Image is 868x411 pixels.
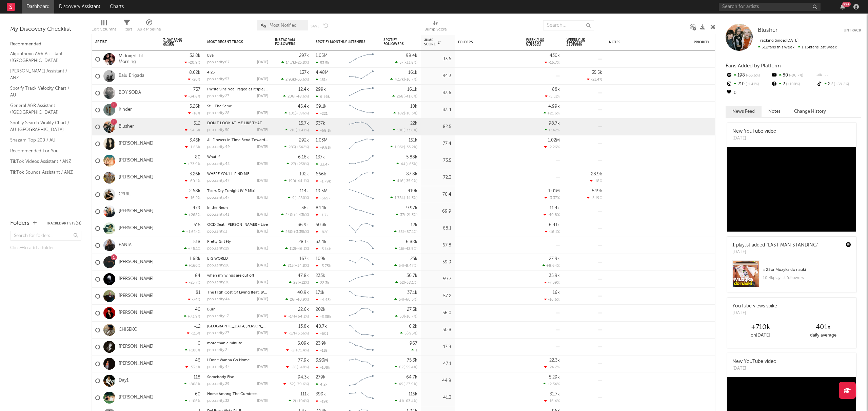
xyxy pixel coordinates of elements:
div: ( ) [287,162,309,166]
div: 192k [299,172,309,176]
a: [PERSON_NAME] [119,158,154,164]
div: ( ) [284,111,309,115]
div: 1.02M [548,138,560,143]
a: Shazam Top 200 / AU [10,136,75,144]
span: 14.7k [286,61,295,65]
div: 80 [195,155,200,159]
div: Artist [95,40,146,44]
div: 8.62k [189,70,200,75]
div: 419k [408,189,417,193]
span: 2.93k [285,78,295,82]
span: 27 [291,163,295,166]
div: 77.4 [424,140,451,148]
a: TikTok Videos Assistant / ANZ [10,158,75,165]
div: 83.6 [424,89,451,97]
div: -9.81k [316,145,331,150]
div: 99.4k [406,53,417,58]
span: +342 % [296,146,308,149]
div: Jump Score [425,17,447,37]
div: 9.97k [406,206,417,210]
div: [DATE] [257,213,268,217]
div: I Write Sins Not Tragedies (triple j Like A Version) [207,88,268,91]
span: -86.7 % [788,74,803,78]
div: Recommended [10,40,81,48]
div: Edit Columns [92,17,116,37]
div: ( ) [284,145,309,149]
div: 151k [316,78,328,82]
span: 198 [397,129,403,132]
span: 206 [288,95,294,99]
div: +21.6 % [544,111,560,115]
div: WHERE YOU'LL FIND ME [207,172,268,176]
a: Recommended For You [10,147,75,155]
div: [DATE] [257,111,268,115]
a: Spotify Track Velocity Chart / AU [10,85,75,99]
span: -41.6 % [405,95,416,99]
div: popularity: 53 [207,78,229,81]
a: [PERSON_NAME] [119,209,154,214]
div: 299k [316,87,326,92]
a: [PERSON_NAME] Assistant / ANZ [10,67,75,81]
div: Spotify Followers [383,38,407,46]
a: [PERSON_NAME] [119,225,154,231]
a: Balu Brigada [119,73,144,79]
div: 88k [552,87,560,92]
div: 757 [193,87,200,92]
div: [DATE] [257,162,268,166]
div: A&R Pipeline [137,25,161,34]
div: Most Recent Track [207,40,258,44]
span: +238 % [296,163,308,166]
div: -1.65 % [185,145,200,149]
svg: Chart title [346,152,377,169]
div: 19.5M [316,189,328,193]
div: ( ) [285,128,309,132]
div: 36k [301,206,309,210]
div: 72.3 [424,174,451,182]
span: -1.41 % [297,129,308,132]
span: -35.9 % [405,179,416,183]
div: +268 % [184,213,200,217]
div: Priority [694,40,721,44]
div: popularity: 27 [207,94,229,98]
div: 11.4k [550,206,560,210]
span: +69.2 % [833,83,849,86]
div: 70.4 [424,191,451,199]
div: -1.7k [316,213,329,217]
span: +100 % [785,83,800,86]
div: 297k [299,53,309,58]
a: [PERSON_NAME] [119,259,154,265]
a: What If [207,155,220,159]
div: Tears Dry Tonight (VIP Mix) [207,189,268,193]
a: Tears Dry Tonight (VIP Mix) [207,189,255,193]
span: 1.78k [395,196,404,200]
div: A&R Pipeline [137,17,161,37]
div: 2.68k [189,189,200,193]
div: 137k [300,70,309,75]
div: ( ) [281,77,309,82]
div: 198 [726,71,771,80]
a: Still The Same [207,105,232,108]
span: 210 [290,129,296,132]
div: -16.7 % [545,60,560,65]
span: -33.6 % [405,129,416,132]
div: 22 [816,80,861,89]
div: 69.9 [424,208,451,216]
a: DON’T LOOK AT ME LIKE THAT [207,122,262,125]
div: -18 % [188,111,200,115]
div: [DATE] [257,145,268,149]
a: Home Among The Gumtrees [207,392,257,396]
a: BOY SODA [119,90,141,96]
span: -10.3 % [405,112,416,115]
a: more than a minute [207,342,242,345]
a: [PERSON_NAME] [119,395,154,401]
span: 512 fans this week [758,45,794,49]
div: 28.9k [591,172,602,176]
div: 12.4k [298,87,309,92]
button: Undo the changes to the current view. [323,22,329,28]
div: 10.4k playlist followers [763,274,851,282]
div: ( ) [396,213,417,217]
div: -21.4 % [587,77,602,82]
a: CHISEKO [119,327,138,333]
a: #25onMuzyka do nauki10.4kplaylist followers [727,260,856,293]
div: 549k [592,189,602,193]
